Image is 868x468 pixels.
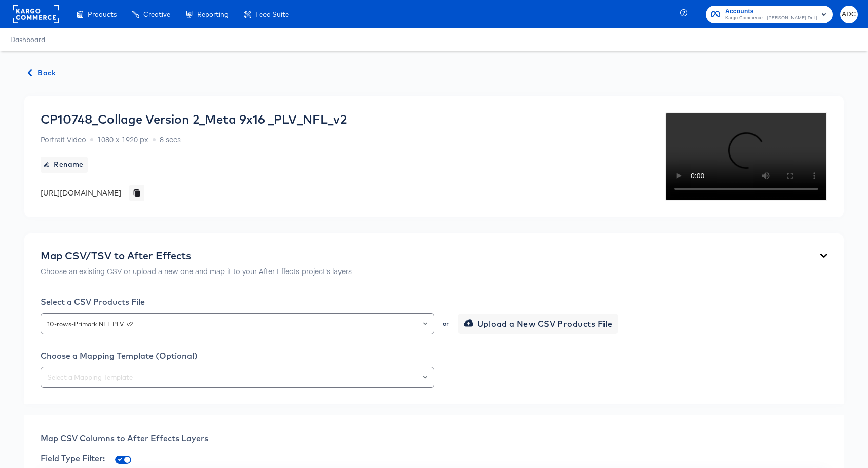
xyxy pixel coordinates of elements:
[41,433,208,443] span: Map CSV Columns to After Effects Layers
[197,10,229,18] span: Reporting
[458,314,619,334] button: Upload a New CSV Products File
[41,250,352,262] div: Map CSV/TSV to After Effects
[665,112,827,201] video: Your browser does not support the video tag.
[844,9,854,20] span: ADC
[423,370,427,384] button: Open
[41,157,88,173] button: Rename
[41,266,352,276] p: Choose an existing CSV or upload a new one and map it to your After Effects project's layers
[24,67,60,80] button: Back
[442,321,450,327] div: or
[725,14,817,22] span: Kargo Commerce - [PERSON_NAME] Del [PERSON_NAME]
[255,10,289,18] span: Feed Suite
[45,158,84,171] span: Rename
[41,350,827,361] div: Choose a Mapping Template (Optional)
[45,318,430,330] input: Select a Products File
[88,10,117,18] span: Products
[423,317,427,331] button: Open
[10,35,45,44] a: Dashboard
[840,6,858,23] button: ADC
[466,317,613,331] span: Upload a New CSV Products File
[45,372,430,383] input: Select a Mapping Template
[706,6,833,23] button: AccountsKargo Commerce - [PERSON_NAME] Del [PERSON_NAME]
[41,453,105,463] span: Field Type Filter:
[41,134,86,144] span: Portrait Video
[41,188,121,198] div: [URL][DOMAIN_NAME]
[97,134,148,144] span: 1080 x 1920 px
[725,6,817,17] span: Accounts
[143,10,170,18] span: Creative
[41,297,827,307] div: Select a CSV Products File
[41,112,347,126] div: CP10748_Collage Version 2_Meta 9x16 _PLV_NFL_v2
[28,67,56,80] span: Back
[160,134,181,144] span: 8 secs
